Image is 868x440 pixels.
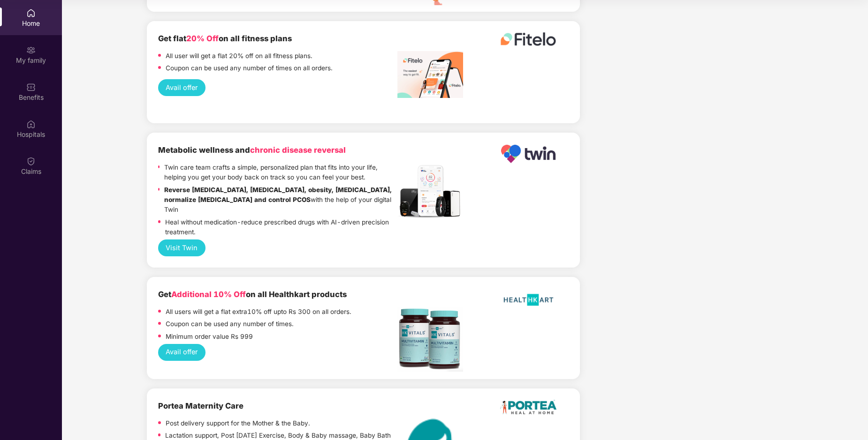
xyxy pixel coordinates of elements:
b: Portea Maternity Care [158,401,244,410]
img: svg+xml;base64,PHN2ZyB3aWR0aD0iMjAiIGhlaWdodD0iMjAiIHZpZXdCb3g9IjAgMCAyMCAyMCIgZmlsbD0ibm9uZSIgeG... [26,45,36,55]
img: Logo.png [500,144,556,164]
img: svg+xml;base64,PHN2ZyBpZD0iQmVuZWZpdHMiIHhtbG5zPSJodHRwOi8vd3d3LnczLm9yZy8yMDAwL3N2ZyIgd2lkdGg9Ij... [26,82,36,92]
button: Visit Twin [158,239,206,256]
p: Heal without medication-reduce prescribed drugs with AI-driven precision treatment. [165,217,397,238]
p: with the help of your digital Twin [164,185,398,215]
button: Avail offer [158,79,206,96]
button: Avail offer [158,344,206,361]
img: logo.png [500,400,556,414]
b: Get flat on all fitness plans [158,34,292,43]
p: Twin care team crafts a simple, personalized plan that fits into your life, helping you get your ... [164,163,397,183]
img: Header.jpg [397,163,463,220]
img: image%20fitelo.jpeg [397,51,463,98]
b: Get on all Healthkart products [158,290,347,299]
p: Minimum order value Rs 999 [166,332,253,342]
span: 20% Off [186,34,219,43]
strong: Reverse [MEDICAL_DATA], [MEDICAL_DATA], obesity, [MEDICAL_DATA], normalize [MEDICAL_DATA] and con... [164,186,392,203]
img: svg+xml;base64,PHN2ZyBpZD0iSG9tZSIgeG1sbnM9Imh0dHA6Ly93d3cudzMub3JnLzIwMDAvc3ZnIiB3aWR0aD0iMjAiIG... [26,8,36,18]
img: fitelo%20logo.png [500,32,556,46]
span: chronic disease reversal [250,145,346,155]
p: All users will get a flat extra10% off upto Rs 300 on all orders. [166,307,351,317]
b: Metabolic wellness and [158,145,346,155]
span: Additional 10% Off [171,290,246,299]
p: Coupon can be used any number of times. [166,319,294,329]
p: Post delivery support for the Mother & the Baby. [166,418,310,428]
img: HealthKart-Logo-702x526.png [500,288,556,312]
p: All user will get a flat 20% off on all fitness plans. [166,51,312,61]
img: svg+xml;base64,PHN2ZyBpZD0iSG9zcGl0YWxzIiB4bWxucz0iaHR0cDovL3d3dy53My5vcmcvMjAwMC9zdmciIHdpZHRoPS... [26,119,36,129]
img: Screenshot%202022-11-18%20at%2012.17.25%20PM.png [397,307,463,372]
p: Coupon can be used any number of times on all orders. [166,63,333,73]
img: svg+xml;base64,PHN2ZyBpZD0iQ2xhaW0iIHhtbG5zPSJodHRwOi8vd3d3LnczLm9yZy8yMDAwL3N2ZyIgd2lkdGg9IjIwIi... [26,157,36,166]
